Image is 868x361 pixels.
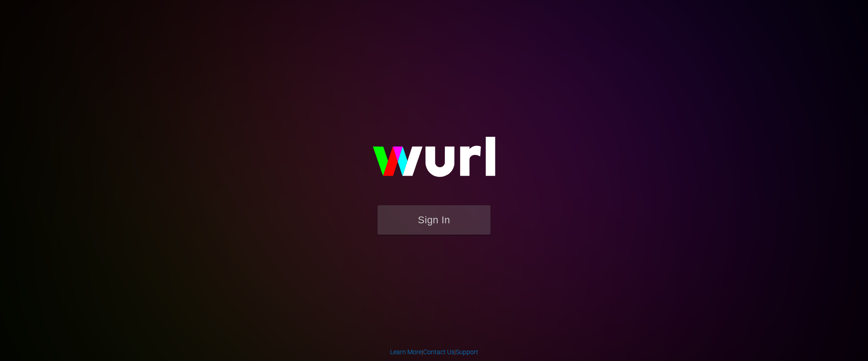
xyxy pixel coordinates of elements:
a: Learn More [390,348,422,356]
button: Sign In [377,205,491,235]
div: | | [390,347,478,356]
a: Support [456,348,478,356]
img: wurl-logo-on-black-223613ac3d8ba8fe6dc639794a292ebdb59501304c7dfd60c99c58986ef67473.svg [344,117,524,205]
a: Contact Us [423,348,454,356]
